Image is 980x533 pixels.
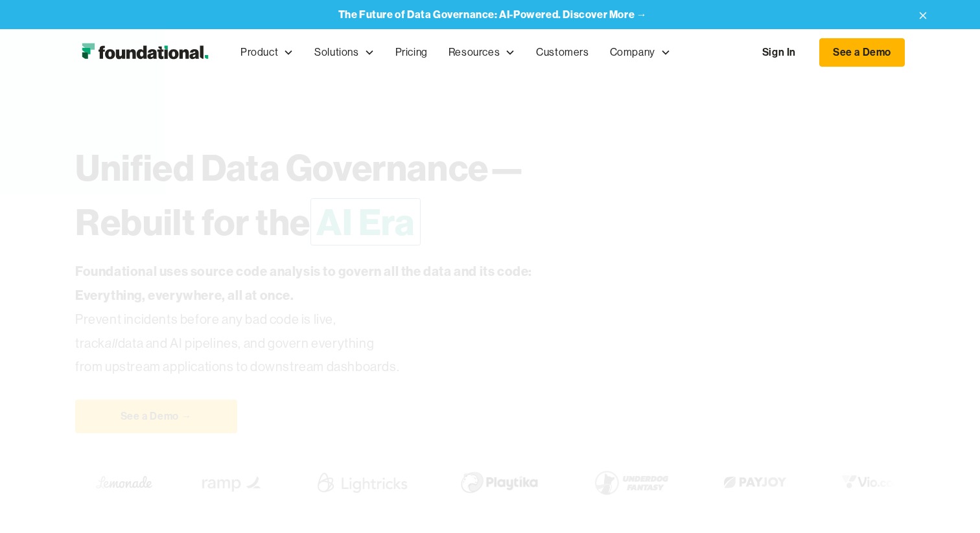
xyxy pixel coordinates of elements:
[587,464,675,501] img: Underdog Fantasy
[610,44,655,61] div: Company
[314,44,358,61] div: Solutions
[96,472,152,492] img: Lemonade
[304,31,384,74] div: Solutions
[338,8,647,21] strong: The Future of Data Governance: AI-Powered. Discover More →
[75,40,215,65] img: Foundational Logo
[105,335,118,351] em: all
[75,400,237,433] a: See a Demo →
[75,263,532,303] strong: Foundational uses source code analysis to govern all the data and its code: Everything, everywher...
[600,31,681,74] div: Company
[75,141,628,249] h1: Unified Data Governance— Rebuilt for the
[310,198,421,245] span: AI Era
[526,31,599,74] a: Customers
[385,31,438,74] a: Pricing
[75,40,215,65] a: home
[449,44,500,61] div: Resources
[313,464,412,501] img: Lightricks
[819,38,905,67] a: See a Demo
[749,39,809,66] a: Sign In
[230,31,304,74] div: Product
[194,464,272,501] img: Ramp
[453,464,546,501] img: Playtika
[717,472,793,492] img: Payjoy
[835,472,910,492] img: Vio.com
[438,31,526,74] div: Resources
[240,44,278,61] div: Product
[338,8,647,21] a: The Future of Data Governance: AI-Powered. Discover More →
[75,260,573,379] p: Prevent incidents before any bad code is live, track data and AI pipelines, and govern everything...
